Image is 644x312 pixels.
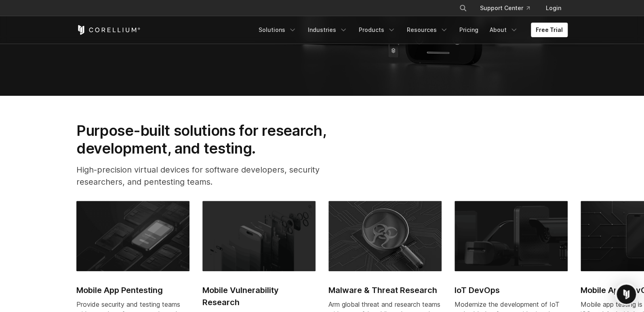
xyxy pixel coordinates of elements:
h2: Mobile Vulnerability Research [202,284,316,308]
img: IoT DevOps [455,201,568,271]
h2: Mobile App Pentesting [76,284,189,296]
img: Mobile Vulnerability Research [202,201,316,271]
a: Solutions [254,23,301,37]
p: High-precision virtual devices for software developers, security researchers, and pentesting teams. [76,164,352,188]
a: Products [354,23,400,37]
a: Free Trial [531,23,568,37]
h2: IoT DevOps [455,284,568,296]
iframe: Intercom live chat [617,285,636,304]
div: Navigation Menu [254,23,568,37]
div: Navigation Menu [449,1,568,15]
iframe: Intercom live chat discovery launcher [615,282,637,305]
a: Industries [303,23,352,37]
h2: Malware & Threat Research [328,284,442,296]
a: Support Center [474,1,536,15]
img: Malware & Threat Research [328,201,442,271]
a: About [485,23,523,37]
img: Mobile App Pentesting [76,201,189,271]
button: Search [456,1,470,15]
a: Login [539,1,568,15]
a: Corellium Home [76,25,141,35]
a: Resources [402,23,453,37]
a: Pricing [455,23,483,37]
h2: Purpose-built solutions for research, development, and testing. [76,122,352,158]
